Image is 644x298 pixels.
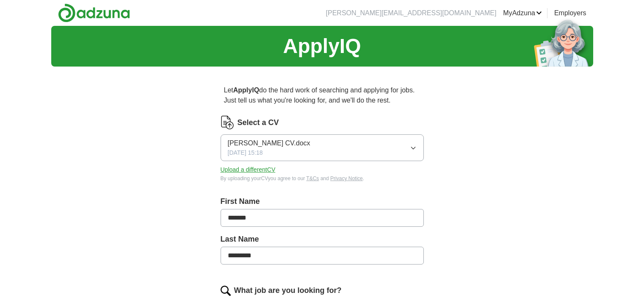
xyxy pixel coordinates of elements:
label: What job are you looking for? [234,285,342,296]
img: Adzuna logo [58,3,130,22]
a: Privacy Notice [330,175,363,181]
span: [PERSON_NAME] CV.docx [228,138,310,148]
img: CV Icon [221,116,234,129]
a: T&Cs [306,175,319,181]
a: MyAdzuna [503,8,542,18]
span: [DATE] 15:18 [228,148,263,157]
img: search.png [221,286,231,296]
label: First Name [221,196,424,207]
li: [PERSON_NAME][EMAIL_ADDRESS][DOMAIN_NAME] [326,8,497,18]
div: By uploading your CV you agree to our and . [221,175,424,182]
button: [PERSON_NAME] CV.docx[DATE] 15:18 [221,134,424,161]
a: Employers [554,8,586,18]
label: Select a CV [238,117,279,128]
label: Last Name [221,234,424,245]
p: Let do the hard work of searching and applying for jobs. Just tell us what you're looking for, an... [221,82,424,109]
strong: ApplyIQ [233,86,259,94]
button: Upload a differentCV [221,165,276,174]
h1: ApplyIQ [283,31,361,61]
